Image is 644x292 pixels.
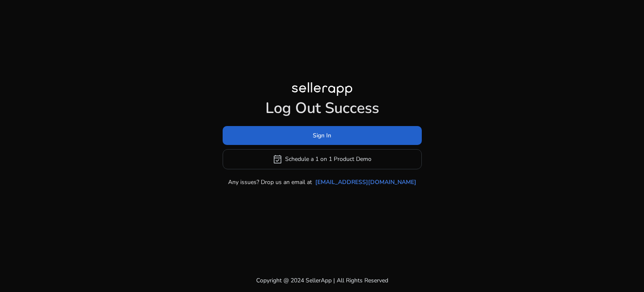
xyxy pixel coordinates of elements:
span: event_available [273,154,283,164]
h1: Log Out Success [223,99,422,117]
a: [EMAIL_ADDRESS][DOMAIN_NAME] [315,178,416,187]
p: Any issues? Drop us an email at [228,178,312,187]
button: Sign In [223,126,422,145]
button: event_availableSchedule a 1 on 1 Product Demo [223,149,422,169]
span: Sign In [313,131,331,140]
